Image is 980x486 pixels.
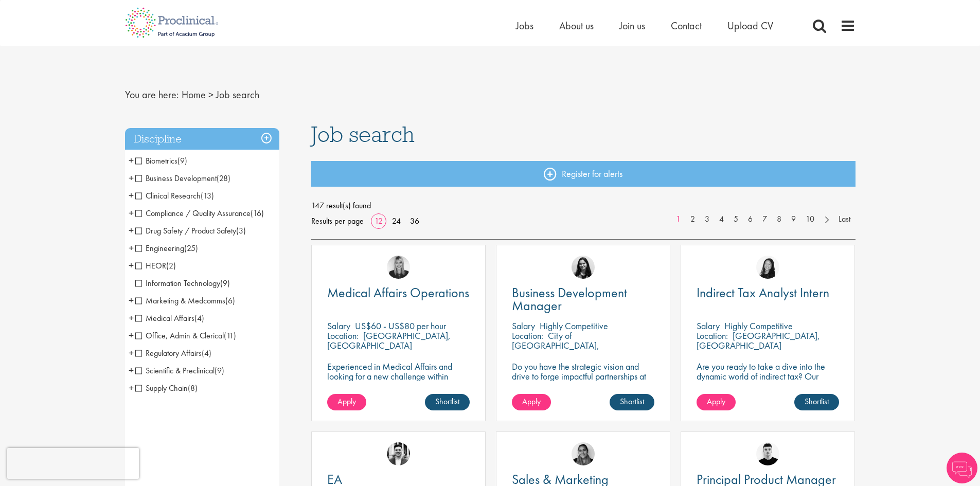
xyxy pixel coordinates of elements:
[522,396,541,407] span: Apply
[327,286,470,299] a: Medical Affairs Operations
[327,284,469,301] span: Medical Affairs Operations
[756,442,779,465] img: Patrick Melody
[728,213,743,225] a: 5
[201,190,214,201] span: (13)
[129,170,134,186] span: +
[327,362,470,410] p: Experienced in Medical Affairs and looking for a new challenge within operations? Proclinical is ...
[129,363,134,378] span: +
[610,394,654,410] a: Shortlist
[697,330,820,351] p: [GEOGRAPHIC_DATA], [GEOGRAPHIC_DATA]
[129,380,134,395] span: +
[800,213,819,225] a: 10
[425,394,470,410] a: Shortlist
[757,213,772,225] a: 7
[135,173,230,184] span: Business Development
[217,173,230,184] span: (28)
[135,243,198,254] span: Engineering
[327,394,366,410] a: Apply
[125,128,279,150] h3: Discipline
[166,260,176,271] span: (2)
[406,215,423,226] a: 36
[327,320,350,332] span: Salary
[516,19,533,32] a: Jobs
[129,240,134,256] span: +
[135,190,214,201] span: Clinical Research
[697,394,736,410] a: Apply
[311,198,856,213] span: 147 result(s) found
[216,88,259,101] span: Job search
[387,256,410,279] img: Janelle Jones
[707,396,725,407] span: Apply
[135,295,225,306] span: Marketing & Medcomms
[215,365,224,376] span: (9)
[311,120,415,148] span: Job search
[135,155,177,166] span: Biometrics
[202,348,211,358] span: (4)
[135,155,187,166] span: Biometrics
[619,19,645,32] span: Join us
[220,278,230,289] span: (9)
[135,365,215,376] span: Scientific & Preclinical
[833,213,856,225] a: Last
[135,330,236,341] span: Office, Admin & Clerical
[327,330,359,341] span: Location:
[135,208,251,219] span: Compliance / Quality Assurance
[714,213,729,225] a: 4
[188,383,198,393] span: (8)
[697,330,728,341] span: Location:
[559,19,594,32] a: About us
[697,362,839,410] p: Are you ready to take a dive into the dynamic world of indirect tax? Our client is recruiting for...
[135,313,204,323] span: Medical Affairs
[512,284,627,314] span: Business Development Manager
[697,286,839,299] a: Indirect Tax Analyst Intern
[135,173,217,184] span: Business Development
[772,213,787,225] a: 8
[129,258,134,273] span: +
[129,205,134,221] span: +
[177,155,187,166] span: (9)
[208,88,213,101] span: >
[697,320,720,332] span: Salary
[311,213,364,229] span: Results per page
[572,256,595,279] a: Indre Stankeviciute
[512,330,543,341] span: Location:
[135,383,198,393] span: Supply Chain
[236,225,246,236] span: (3)
[135,348,211,358] span: Regulatory Affairs
[572,442,595,465] img: Anjali Parbhu
[129,310,134,326] span: +
[786,213,801,225] a: 9
[225,295,235,306] span: (6)
[135,260,176,271] span: HEOR
[125,88,179,101] span: You are here:
[724,320,793,332] p: Highly Competitive
[311,161,856,187] a: Register for alerts
[135,365,224,376] span: Scientific & Preclinical
[129,345,134,361] span: +
[794,394,839,410] a: Shortlist
[512,330,599,361] p: City of [GEOGRAPHIC_DATA], [GEOGRAPHIC_DATA]
[135,225,236,236] span: Drug Safety / Product Safety
[129,223,134,238] span: +
[135,190,201,201] span: Clinical Research
[387,442,410,465] img: Edward Little
[388,215,404,226] a: 24
[327,330,451,351] p: [GEOGRAPHIC_DATA], [GEOGRAPHIC_DATA]
[135,278,220,289] span: Information Technology
[182,88,206,101] a: breadcrumb link
[194,313,204,323] span: (4)
[756,256,779,279] a: Numhom Sudsok
[512,286,654,312] a: Business Development Manager
[135,383,188,393] span: Supply Chain
[671,19,702,32] a: Contact
[371,215,386,226] a: 12
[135,243,184,254] span: Engineering
[135,208,264,219] span: Compliance / Quality Assurance
[135,313,194,323] span: Medical Affairs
